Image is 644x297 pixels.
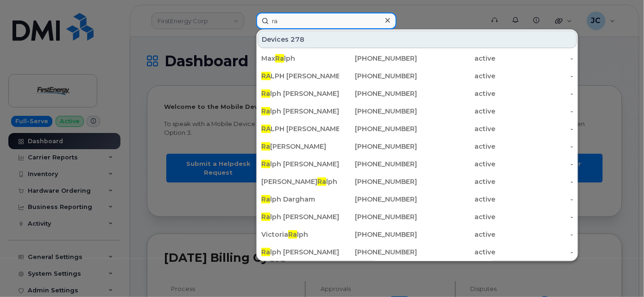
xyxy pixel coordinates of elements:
[495,89,573,98] div: -
[258,191,577,208] a: Ralph Dargham[PHONE_NUMBER]active-
[258,103,577,120] a: Ralph [PERSON_NAME][PHONE_NUMBER]active-
[339,89,417,98] div: [PHONE_NUMBER]
[495,124,573,133] div: -
[258,68,577,84] a: RALPH [PERSON_NAME][PHONE_NUMBER]active-
[261,72,271,80] span: RA
[339,247,417,257] div: [PHONE_NUMBER]
[339,195,417,204] div: [PHONE_NUMBER]
[261,124,339,133] div: LPH [PERSON_NAME]
[261,195,270,203] span: Ra
[495,54,573,63] div: -
[339,212,417,221] div: [PHONE_NUMBER]
[258,226,577,243] a: VictoriaRalph[PHONE_NUMBER]active-
[339,124,417,133] div: [PHONE_NUMBER]
[495,195,573,204] div: -
[261,54,339,63] div: Max lph
[339,142,417,151] div: [PHONE_NUMBER]
[258,50,577,67] a: MaxRalph[PHONE_NUMBER]active-
[258,156,577,172] a: Ralph [PERSON_NAME][PHONE_NUMBER]active-
[417,177,495,186] div: active
[290,35,304,44] span: 278
[261,71,339,81] div: LPH [PERSON_NAME]
[258,244,577,260] a: Ralph [PERSON_NAME][PHONE_NUMBER]active-
[417,142,495,151] div: active
[417,89,495,98] div: active
[261,160,270,168] span: Ra
[339,230,417,239] div: [PHONE_NUMBER]
[495,107,573,116] div: -
[261,248,270,256] span: Ra
[495,230,573,239] div: -
[417,247,495,257] div: active
[495,247,573,257] div: -
[261,107,339,116] div: lph [PERSON_NAME]
[261,213,270,221] span: Ra
[417,124,495,133] div: active
[417,159,495,169] div: active
[258,209,577,225] a: Ralph [PERSON_NAME][PHONE_NUMBER]active-
[261,247,339,257] div: lph [PERSON_NAME]
[417,230,495,239] div: active
[288,230,297,239] span: Ra
[417,107,495,116] div: active
[339,107,417,116] div: [PHONE_NUMBER]
[261,107,270,115] span: Ra
[339,71,417,81] div: [PHONE_NUMBER]
[261,142,339,151] div: [PERSON_NAME]
[417,54,495,63] div: active
[275,54,284,63] span: Ra
[495,159,573,169] div: -
[261,125,271,133] span: RA
[261,142,270,151] span: Ra
[339,54,417,63] div: [PHONE_NUMBER]
[339,159,417,169] div: [PHONE_NUMBER]
[261,212,339,221] div: lph [PERSON_NAME]
[258,173,577,190] a: [PERSON_NAME]Ralph[PHONE_NUMBER]active-
[317,177,326,186] span: Ra
[604,257,637,290] iframe: Messenger Launcher
[495,71,573,81] div: -
[258,138,577,155] a: Ra[PERSON_NAME][PHONE_NUMBER]active-
[261,195,339,204] div: lph Dargham
[261,89,339,98] div: lph [PERSON_NAME]
[417,212,495,221] div: active
[417,195,495,204] div: active
[258,31,577,48] div: Devices
[495,212,573,221] div: -
[261,230,339,239] div: Victoria lph
[495,142,573,151] div: -
[495,177,573,186] div: -
[339,177,417,186] div: [PHONE_NUMBER]
[258,120,577,137] a: RALPH [PERSON_NAME][PHONE_NUMBER]active-
[261,89,270,98] span: Ra
[417,71,495,81] div: active
[261,177,339,186] div: [PERSON_NAME] lph
[258,85,577,102] a: Ralph [PERSON_NAME][PHONE_NUMBER]active-
[261,159,339,169] div: lph [PERSON_NAME]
